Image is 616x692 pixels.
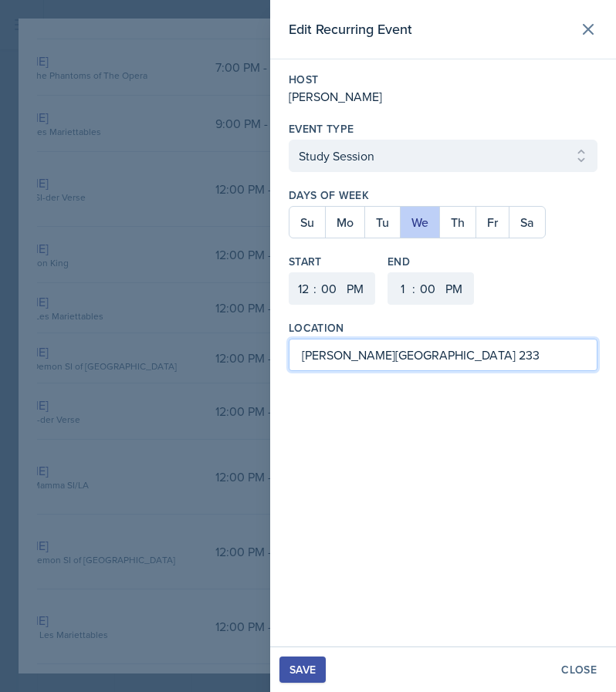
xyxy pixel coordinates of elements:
[388,254,474,269] label: End
[289,121,354,137] label: Event Type
[289,87,597,106] div: [PERSON_NAME]
[313,279,316,298] div: :
[289,663,316,676] div: Save
[412,279,415,298] div: :
[289,339,597,371] input: Enter location
[289,19,412,40] h2: Edit Recurring Event
[551,657,607,683] button: Close
[364,207,400,238] button: Tu
[279,657,326,683] button: Save
[289,320,344,336] label: Location
[439,207,476,238] button: Th
[289,72,597,87] label: Host
[289,187,597,203] label: Days of Week
[325,207,364,238] button: Mo
[289,207,325,238] button: Su
[476,207,509,238] button: Fr
[509,207,545,238] button: Sa
[400,207,439,238] button: We
[289,254,375,269] label: Start
[561,663,597,676] div: Close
